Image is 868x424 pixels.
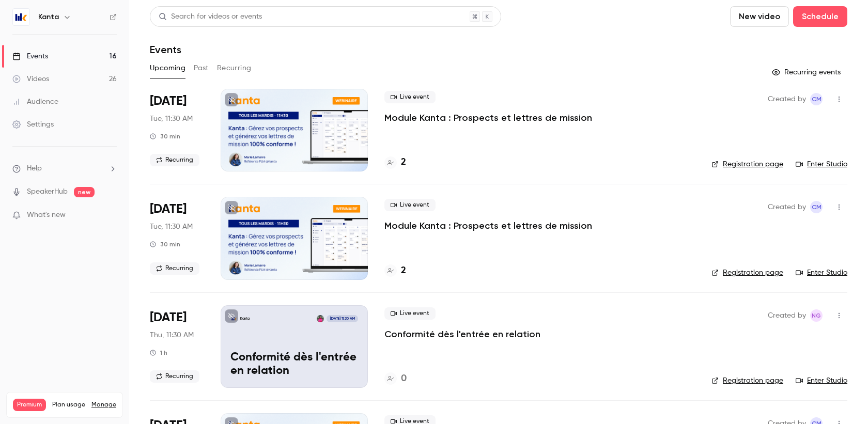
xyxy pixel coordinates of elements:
[27,186,68,197] a: SpeakerHub
[384,328,540,340] a: Conformité dès l'entrée en relation
[221,305,368,388] a: Conformité dès l'entrée en relationKantaCélia Belmokh[DATE] 11:30 AMConformité dès l'entrée en re...
[150,114,193,124] span: Tue, 11:30 AM
[767,64,847,81] button: Recurring events
[150,132,180,140] div: 30 min
[104,211,117,220] iframe: Noticeable Trigger
[384,112,592,124] a: Module Kanta : Prospects et lettres de mission
[150,60,185,76] button: Upcoming
[384,155,406,169] a: 2
[217,60,252,76] button: Recurring
[12,51,48,61] div: Events
[52,401,85,409] span: Plan usage
[150,89,204,171] div: Aug 26 Tue, 11:30 AM (Europe/Paris)
[38,12,59,22] h6: Kanta
[230,351,358,378] p: Conformité dès l'entrée en relation
[796,159,847,169] a: Enter Studio
[150,197,204,279] div: Sep 2 Tue, 11:30 AM (Europe/Paris)
[711,268,783,278] a: Registration page
[711,375,783,386] a: Registration page
[768,201,806,213] span: Created by
[91,401,116,409] a: Manage
[74,187,95,197] span: new
[812,201,822,213] span: CM
[384,199,436,211] span: Live event
[150,330,194,340] span: Thu, 11:30 AM
[13,9,29,25] img: Kanta
[12,119,54,130] div: Settings
[401,264,406,278] h4: 2
[150,349,167,357] div: 1 h
[13,399,46,411] span: Premium
[12,97,58,107] div: Audience
[194,60,209,76] button: Past
[150,305,204,388] div: Sep 4 Thu, 11:30 AM (Europe/Paris)
[240,316,250,321] p: Kanta
[812,309,821,322] span: NG
[150,370,199,383] span: Recurring
[150,154,199,166] span: Recurring
[711,159,783,169] a: Registration page
[768,93,806,105] span: Created by
[812,93,822,105] span: CM
[768,309,806,322] span: Created by
[12,74,49,84] div: Videos
[27,163,42,174] span: Help
[401,372,407,386] h4: 0
[810,201,823,213] span: Charlotte MARTEL
[384,219,592,232] a: Module Kanta : Prospects et lettres de mission
[150,240,180,248] div: 30 min
[796,375,847,386] a: Enter Studio
[810,309,823,322] span: Nicolas Guitard
[384,372,407,386] a: 0
[384,264,406,278] a: 2
[12,163,117,174] li: help-dropdown-opener
[317,315,324,322] img: Célia Belmokh
[159,11,262,22] div: Search for videos or events
[401,155,406,169] h4: 2
[384,91,436,103] span: Live event
[150,309,187,326] span: [DATE]
[27,210,66,221] span: What's new
[150,201,187,217] span: [DATE]
[327,315,358,322] span: [DATE] 11:30 AM
[793,6,847,27] button: Schedule
[150,222,193,232] span: Tue, 11:30 AM
[150,93,187,109] span: [DATE]
[796,268,847,278] a: Enter Studio
[730,6,789,27] button: New video
[150,43,181,56] h1: Events
[150,262,199,275] span: Recurring
[810,93,823,105] span: Charlotte MARTEL
[384,307,436,320] span: Live event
